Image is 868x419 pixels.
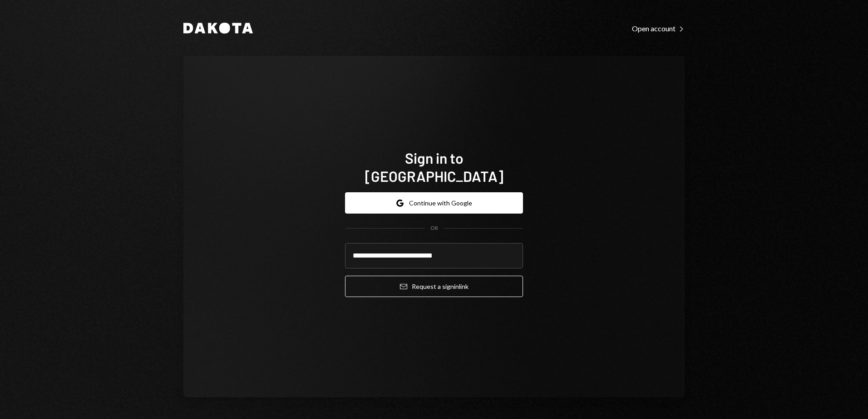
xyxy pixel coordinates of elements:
a: Open account [632,23,685,33]
button: Continue with Google [345,192,523,214]
h1: Sign in to [GEOGRAPHIC_DATA] [345,149,523,185]
button: Request a signinlink [345,276,523,297]
div: Open account [632,24,685,33]
div: OR [430,224,438,232]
